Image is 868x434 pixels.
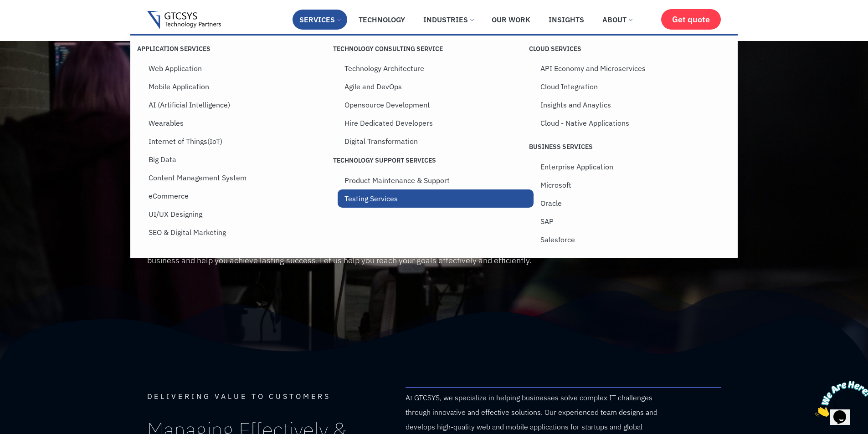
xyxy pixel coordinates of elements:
[534,176,729,194] a: Microsoft
[338,114,534,132] a: Hire Dedicated Developers
[529,45,725,53] p: Cloud Services
[142,187,338,205] a: eCommerce
[4,4,60,40] img: Chat attention grabber
[661,9,721,30] a: Get quote
[4,4,7,11] span: 1
[142,96,338,114] a: AI (Artificial Intelligence)
[529,143,725,151] p: Business Services
[534,59,729,77] a: API Economy and Microservices
[338,77,534,96] a: Agile and DevOps
[352,10,412,30] a: Technology
[534,77,729,96] a: Cloud Integration
[137,45,333,53] p: Application Services
[534,96,729,114] a: Insights and Anaytics
[338,59,534,77] a: Technology Architecture
[142,114,338,132] a: Wearables
[142,77,338,96] a: Mobile Application
[534,114,729,132] a: Cloud - Native Applications
[534,158,729,176] a: Enterprise Application
[416,10,480,30] a: Industries
[142,59,338,77] a: Web Application
[147,11,221,30] img: Gtcsys logo
[142,168,338,187] a: Content Management System
[147,393,396,400] p: Delivering value to customers
[333,156,529,164] p: Technology Support Services
[485,10,537,30] a: Our Work
[142,205,338,223] a: UI/UX Designing
[338,189,534,208] a: Testing Services
[596,10,639,30] a: About
[142,223,338,241] a: SEO & Digital Marketing
[142,132,338,150] a: Internet of Things(IoT)
[293,10,347,30] a: Services
[534,212,729,230] a: SAP
[338,132,534,150] a: Digital Transformation
[338,96,534,114] a: Opensource Development
[338,171,534,189] a: Product Maintenance & Support
[812,377,868,420] iframe: chat widget
[534,194,729,212] a: Oracle
[672,15,710,24] span: Get quote
[142,150,338,168] a: Big Data
[333,45,529,53] p: Technology Consulting Service
[542,10,591,30] a: Insights
[534,230,729,249] a: Salesforce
